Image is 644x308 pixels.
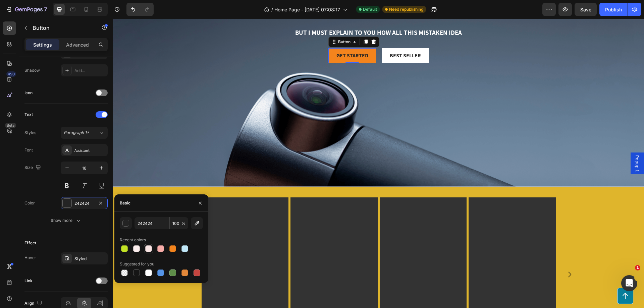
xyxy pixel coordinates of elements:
[24,163,42,172] div: Size
[599,3,628,16] button: Publish
[33,41,52,48] p: Settings
[66,41,89,48] p: Advanced
[33,24,90,32] p: Button
[181,221,185,227] span: %
[120,261,154,267] div: Suggested for you
[24,67,40,73] div: Shadow
[24,200,35,206] div: Color
[274,6,340,13] span: Home Page - [DATE] 07:08:17
[223,34,255,41] div: Get started
[224,20,239,26] div: Button
[363,6,377,12] span: Default
[70,10,461,18] p: But I must explain to you how all this mistaken idea
[6,71,16,77] div: 450
[24,240,36,246] div: Effect
[580,7,591,12] span: Save
[5,123,16,128] div: Beta
[65,246,84,265] button: Carousel Back Arrow
[24,130,36,136] div: Styles
[74,68,106,74] div: Add...
[24,214,108,227] button: Show more
[24,299,44,308] div: Align
[113,19,644,308] iframe: To enrich screen reader interactions, please activate Accessibility in Grammarly extension settings
[24,147,33,153] div: Font
[271,6,273,13] span: /
[3,3,50,16] button: 7
[24,255,36,261] div: Hover
[635,265,640,270] span: 1
[277,34,308,41] div: Best Seller
[575,3,597,16] button: Save
[389,6,423,12] span: Need republishing
[24,278,33,284] div: Link
[74,147,106,153] div: Assistant
[269,29,316,45] button: Best Seller
[120,237,146,243] div: Recent colors
[215,29,263,45] button: Get started
[126,3,154,16] div: Undo/Redo
[64,130,89,136] span: Paragraph 1*
[447,246,466,265] button: Carousel Next Arrow
[61,127,108,139] button: Paragraph 1*
[521,136,528,153] span: Popup 1
[74,200,94,206] div: 242424
[24,112,33,118] div: Text
[135,217,169,229] input: Eg: FFFFFF
[621,275,637,291] iframe: Intercom live chat
[51,217,82,224] div: Show more
[605,6,622,13] div: Publish
[24,90,33,96] div: Icon
[74,256,106,262] div: Styled
[44,5,47,13] p: 7
[120,200,130,206] div: Basic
